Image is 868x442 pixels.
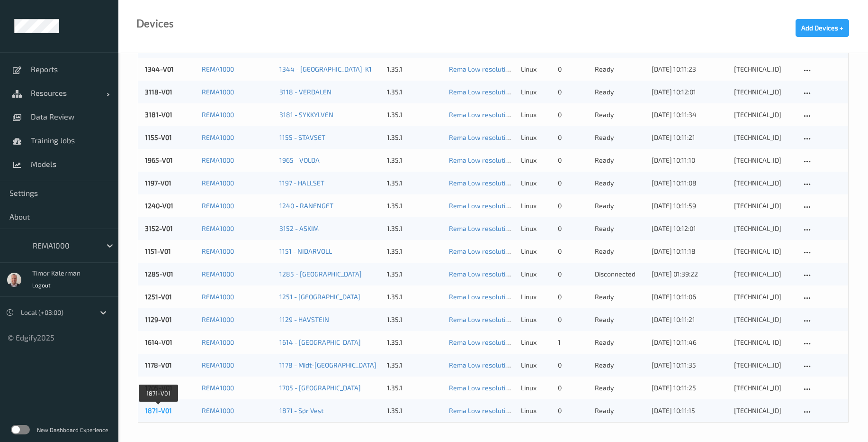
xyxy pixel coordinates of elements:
a: Rema Low resolution 280_210 [DATE] 22:30 [DATE] 22:30 Auto Save [449,156,651,164]
a: 1965 - VOLDA [279,156,320,164]
p: linux [521,247,551,256]
a: 1285-V01 [145,270,173,278]
div: [TECHNICAL_ID] [734,87,795,97]
a: Rema Low resolution 280_210 [DATE] 22:30 [DATE] 22:30 Auto Save [449,384,651,392]
a: 3118-V01 [145,88,172,96]
div: [TECHNICAL_ID] [734,269,795,279]
div: 1 [558,338,588,347]
a: 3152 - ASKIM [279,224,319,232]
p: ready [595,87,645,97]
p: linux [521,315,551,324]
div: [TECHNICAL_ID] [734,201,795,211]
a: REMA1000 [202,88,234,96]
a: 1614 - [GEOGRAPHIC_DATA] [279,338,361,346]
div: [TECHNICAL_ID] [734,338,795,347]
p: ready [595,383,645,393]
a: 1151-V01 [145,247,171,255]
a: Rema Low resolution 280_210 [DATE] 22:30 [DATE] 22:30 Auto Save [449,247,651,255]
div: [DATE] 10:11:21 [652,315,727,324]
div: 1.35.1 [387,224,442,233]
div: [DATE] 10:12:01 [652,224,727,233]
a: REMA1000 [202,384,234,392]
div: 0 [558,110,588,120]
a: Rema Low resolution 280_210 [DATE] 22:30 [DATE] 22:30 Auto Save [449,65,651,73]
div: 0 [558,383,588,393]
a: 1705 - [GEOGRAPHIC_DATA] [279,384,361,392]
div: [DATE] 10:11:08 [652,178,727,188]
a: REMA1000 [202,338,234,346]
div: 1.35.1 [387,383,442,393]
div: 0 [558,247,588,256]
div: 0 [558,133,588,142]
div: [TECHNICAL_ID] [734,224,795,233]
div: [DATE] 10:11:34 [652,110,727,120]
p: disconnected [595,269,645,279]
a: 1197-V01 [145,179,171,187]
p: ready [595,247,645,256]
div: 0 [558,315,588,324]
div: 1.35.1 [387,406,442,415]
p: ready [595,201,645,211]
a: 3181-V01 [145,110,172,119]
div: 0 [558,178,588,188]
a: Rema Low resolution 280_210 [DATE] 22:30 [DATE] 22:30 Auto Save [449,361,651,369]
a: 3152-V01 [145,224,173,232]
a: Rema Low resolution 280_210 [DATE] 22:30 [DATE] 22:30 Auto Save [449,133,651,141]
div: [DATE] 01:39:22 [652,269,727,279]
div: 0 [558,360,588,370]
a: 1614-V01 [145,338,172,346]
a: 1285 - [GEOGRAPHIC_DATA] [279,270,362,278]
a: 1197 - HALLSET [279,179,324,187]
div: [DATE] 10:11:25 [652,383,727,393]
div: Devices [136,19,174,28]
a: 3118 - VERDALEN [279,88,331,96]
a: REMA1000 [202,110,234,119]
div: 1.35.1 [387,133,442,142]
div: [DATE] 10:11:23 [652,64,727,74]
div: 0 [558,87,588,97]
div: [DATE] 10:11:35 [652,360,727,370]
p: linux [521,64,551,74]
a: 1240-V01 [145,202,173,210]
div: 0 [558,224,588,233]
p: linux [521,156,551,165]
div: 0 [558,64,588,74]
p: ready [595,292,645,302]
p: linux [521,133,551,142]
a: 1705-V01 [145,384,172,392]
div: [TECHNICAL_ID] [734,406,795,415]
a: Rema Low resolution 280_210 [DATE] 22:30 [DATE] 22:30 Auto Save [449,270,651,278]
a: 3181 - SYKKYLVEN [279,110,333,119]
p: linux [521,87,551,97]
div: [TECHNICAL_ID] [734,178,795,188]
p: ready [595,178,645,188]
div: [TECHNICAL_ID] [734,315,795,324]
div: 1.35.1 [387,201,442,211]
div: 1.35.1 [387,292,442,302]
a: REMA1000 [202,202,234,210]
a: REMA1000 [202,315,234,323]
p: ready [595,156,645,165]
a: 1871-V01 [145,406,172,414]
a: Rema Low resolution 280_210 [DATE] 22:30 [DATE] 22:30 Auto Save [449,315,651,323]
p: ready [595,64,645,74]
a: REMA1000 [202,406,234,414]
div: 1.35.1 [387,269,442,279]
a: 1155-V01 [145,133,172,141]
a: 1129 - HAVSTEIN [279,315,329,323]
p: ready [595,133,645,142]
div: [TECHNICAL_ID] [734,156,795,165]
a: Rema Low resolution 280_210 [DATE] 22:30 [DATE] 22:30 Auto Save [449,110,651,119]
p: ready [595,406,645,415]
p: linux [521,201,551,211]
a: 1251 - [GEOGRAPHIC_DATA] [279,293,360,301]
a: Rema Low resolution 280_210 [DATE] 22:30 [DATE] 22:30 Auto Save [449,406,651,414]
a: 1965-V01 [145,156,173,164]
div: [TECHNICAL_ID] [734,133,795,142]
div: 0 [558,269,588,279]
a: Rema Low resolution 280_210 [DATE] 22:30 [DATE] 22:30 Auto Save [449,179,651,187]
a: REMA1000 [202,133,234,141]
p: linux [521,360,551,370]
p: linux [521,269,551,279]
div: [DATE] 10:12:01 [652,87,727,97]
